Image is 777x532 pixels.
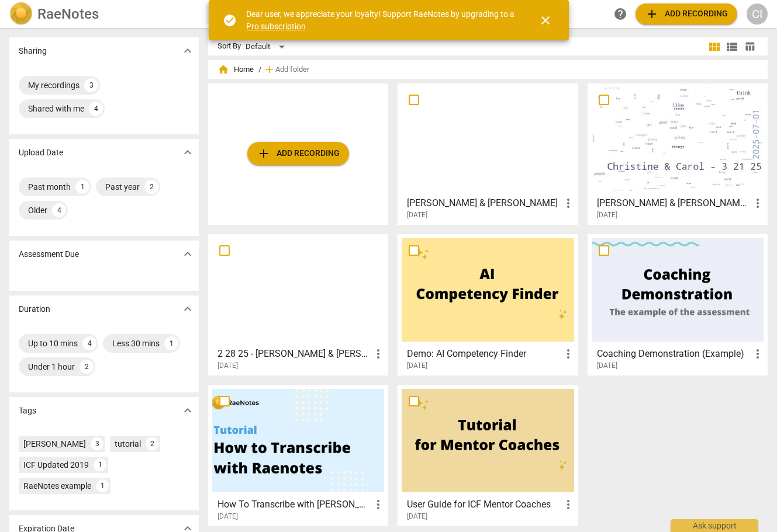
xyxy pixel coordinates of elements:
span: expand_more [181,44,195,58]
button: Close [531,6,560,34]
h3: Christine & Carol - 3 21 25 [597,196,751,210]
div: tutorial [115,438,141,450]
div: My recordings [28,79,80,91]
div: 4 [52,203,66,217]
a: 2 28 25 - [PERSON_NAME] & [PERSON_NAME][DATE] [212,238,384,370]
span: [DATE] [407,512,427,521]
a: [PERSON_NAME] & [PERSON_NAME] - 3 21 25[DATE] [592,88,764,220]
h3: 2 28 25 - Christine & Jennifer [217,347,371,361]
span: more_vert [561,498,575,512]
button: Show more [179,245,196,263]
h3: How To Transcribe with RaeNotes [217,498,371,512]
span: Add folder [275,65,309,74]
span: add [257,147,271,161]
span: [DATE] [597,361,617,371]
span: add [645,7,659,21]
span: Add recording [257,147,340,161]
div: Less 30 mins [112,338,160,349]
span: [DATE] [407,210,427,220]
button: Upload [636,4,737,25]
span: [DATE] [407,361,427,371]
div: ICF Updated 2019 [23,459,89,471]
span: close [538,13,552,27]
span: expand_more [181,302,195,316]
div: 1 [96,479,109,492]
span: Home [217,64,254,75]
p: Tags [19,405,36,417]
button: Upload [247,142,349,165]
button: Table view [741,38,758,55]
span: view_list [725,40,739,54]
img: Logo [9,2,33,26]
div: 4 [82,336,96,350]
h3: Demo: AI Competency Finder [407,347,561,361]
span: help [613,7,627,21]
span: more_vert [371,498,385,512]
div: 1 [94,458,106,471]
span: Add recording [645,7,728,21]
p: Sharing [19,45,47,57]
div: Past year [105,181,140,193]
button: Show more [179,144,196,161]
div: Under 1 hour [28,361,75,373]
span: [DATE] [217,512,238,521]
span: [DATE] [597,210,617,220]
div: Dear user, we appreciate your loyalty! Support RaeNotes by upgrading to a [246,8,517,32]
span: view_module [707,40,721,54]
h3: Christine & Annalise [407,196,561,210]
span: expand_more [181,247,195,261]
h3: Coaching Demonstration (Example) [597,347,751,361]
a: Coaching Demonstration (Example)[DATE] [592,238,764,370]
span: more_vert [561,347,575,361]
span: / [258,65,261,74]
button: List view [723,38,741,55]
span: more_vert [371,347,385,361]
div: Past month [28,181,71,193]
div: RaeNotes example [23,480,91,492]
a: Help [610,4,631,25]
div: 2 [146,437,158,450]
p: Assessment Due [19,248,79,260]
div: 2 [144,180,158,194]
div: Ask support [671,519,758,532]
span: [DATE] [217,361,238,371]
div: 1 [164,336,178,350]
span: check_circle [223,13,237,27]
h3: User Guide for ICF Mentor Coaches [407,498,561,512]
button: Show more [179,300,196,318]
span: expand_more [181,145,195,159]
div: Older [28,204,47,216]
a: [PERSON_NAME] & [PERSON_NAME][DATE] [402,88,574,220]
div: 3 [84,78,98,92]
div: Shared with me [28,103,84,114]
button: Show more [179,402,196,419]
div: Sort By [217,42,241,51]
span: more_vert [751,347,765,361]
span: expand_more [181,404,195,418]
div: 1 [75,180,89,194]
button: CI [747,4,768,25]
div: 3 [91,437,103,450]
span: more_vert [561,196,575,210]
p: Upload Date [19,147,63,159]
h2: RaeNotes [37,6,99,22]
button: Tile view [706,38,723,55]
div: Default [246,37,289,56]
div: 4 [89,102,103,116]
a: Demo: AI Competency Finder[DATE] [402,238,574,370]
p: Duration [19,303,50,315]
span: more_vert [751,196,765,210]
div: Up to 10 mins [28,338,78,349]
span: table_chart [744,41,755,52]
a: Pro subscription [246,22,306,31]
a: LogoRaeNotes [9,2,196,26]
button: Show more [179,42,196,60]
div: [PERSON_NAME] [23,438,86,450]
a: User Guide for ICF Mentor Coaches[DATE] [402,389,574,521]
span: add [264,64,275,75]
a: How To Transcribe with [PERSON_NAME][DATE] [212,389,384,521]
div: 2 [80,360,94,374]
span: home [217,64,229,75]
